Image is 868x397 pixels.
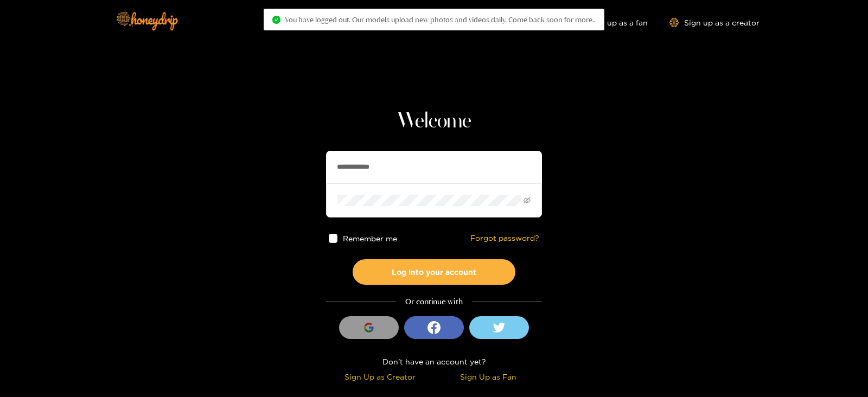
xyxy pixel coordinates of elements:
span: check-circle [272,16,280,24]
div: Sign Up as Creator [329,370,431,383]
span: Remember me [343,234,398,242]
span: eye-invisible [524,197,531,204]
div: Or continue with [326,296,542,308]
span: You have logged out. Our models upload new photos and videos daily. Come back soon for more.. [285,15,596,24]
a: Sign up as a fan [573,18,648,27]
h1: Welcome [326,108,542,135]
button: Log into your account [353,259,515,285]
a: Forgot password? [470,234,539,243]
div: Don't have an account yet? [326,355,542,368]
div: Sign Up as Fan [437,370,539,383]
a: Sign up as a creator [669,18,759,27]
